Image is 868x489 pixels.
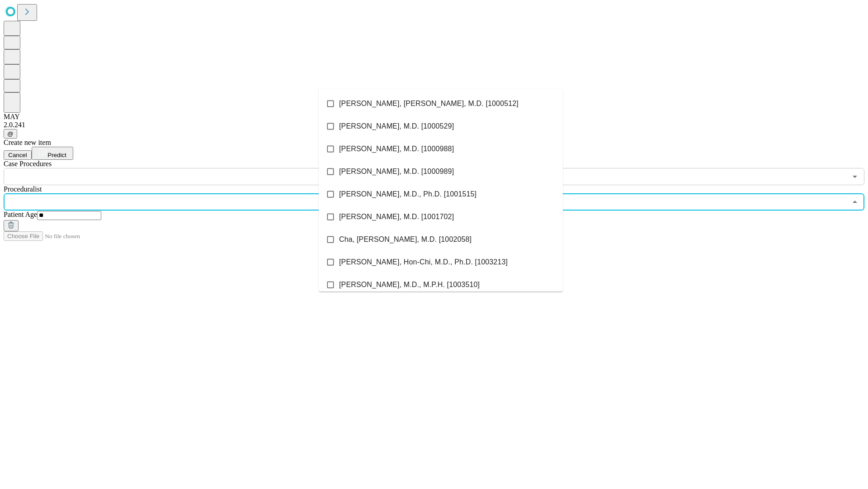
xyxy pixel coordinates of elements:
[339,121,454,132] span: [PERSON_NAME], M.D. [1000529]
[849,170,861,183] button: Open
[339,257,508,268] span: [PERSON_NAME], Hon-Chi, M.D., Ph.D. [1003213]
[339,234,472,245] span: Cha, [PERSON_NAME], M.D. [1002058]
[4,211,37,218] span: Patient Age
[4,139,51,146] span: Create new item
[339,144,454,154] span: [PERSON_NAME], M.D. [1000988]
[4,185,42,193] span: Proceduralist
[4,150,32,160] button: Cancel
[849,196,861,208] button: Close
[4,129,17,139] button: @
[339,189,476,200] span: [PERSON_NAME], M.D., Ph.D. [1001515]
[339,166,454,177] span: [PERSON_NAME], M.D. [1000989]
[7,130,14,137] span: @
[4,113,864,121] div: MAY
[8,152,27,158] span: Cancel
[339,98,519,109] span: [PERSON_NAME], [PERSON_NAME], M.D. [1000512]
[4,121,864,129] div: 2.0.241
[4,160,52,168] span: Scheduled Procedure
[47,152,66,158] span: Predict
[339,211,454,222] span: [PERSON_NAME], M.D. [1001702]
[32,147,73,160] button: Predict
[339,279,480,290] span: [PERSON_NAME], M.D., M.P.H. [1003510]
